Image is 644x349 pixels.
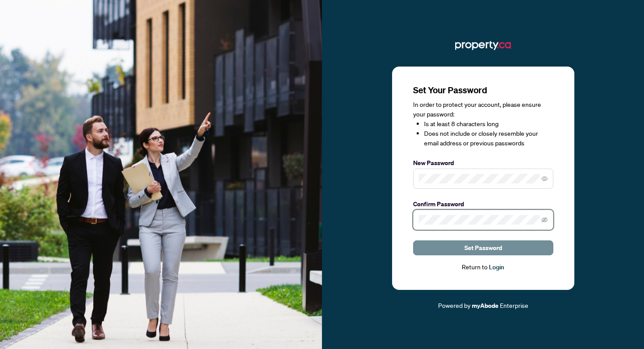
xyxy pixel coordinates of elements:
label: New Password [413,158,553,168]
span: eye [541,176,548,182]
img: ma-logo [455,39,511,53]
span: eye-invisible [541,217,548,223]
li: Is at least 8 characters long [424,119,553,129]
span: Set Password [464,241,502,255]
div: In order to protect your account, please ensure your password: [413,100,553,148]
span: Powered by [438,301,471,309]
div: Return to [413,262,553,272]
label: Confirm Password [413,199,553,209]
h3: Set Your Password [413,84,553,96]
a: Login [489,263,504,271]
span: Enterprise [500,301,528,309]
button: Set Password [413,240,553,255]
a: myAbode [472,301,499,310]
li: Does not include or closely resemble your email address or previous passwords [424,129,553,148]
